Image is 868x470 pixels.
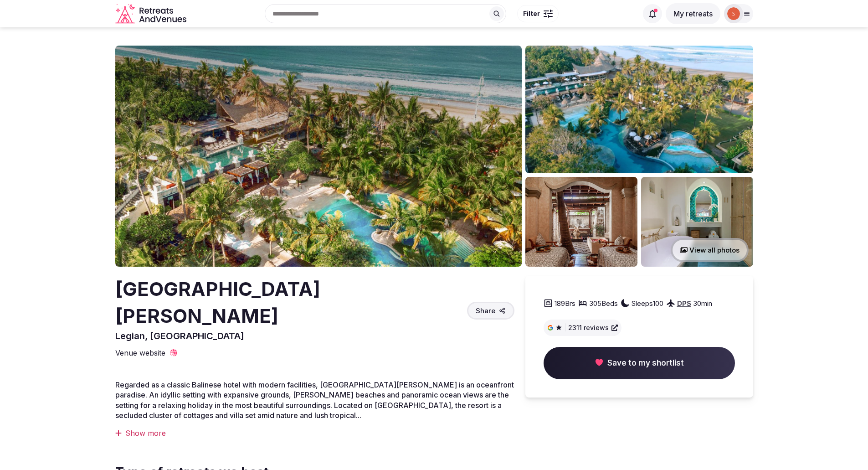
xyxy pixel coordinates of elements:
span: 30 min [693,299,712,308]
a: |2311 reviews [547,323,618,332]
span: Filter [523,9,540,18]
img: stefanie.just [727,7,740,20]
div: Show more [115,428,514,438]
img: Venue cover photo [115,46,522,267]
span: Legian, [GEOGRAPHIC_DATA] [115,331,244,341]
span: Regarded as a classic Balinese hotel with modern facilities, [GEOGRAPHIC_DATA][PERSON_NAME] is an... [115,380,514,420]
img: Venue gallery photo [525,177,637,267]
button: Filter [517,5,559,22]
span: 189 Brs [555,299,575,308]
span: Save to my shortlist [607,358,684,369]
button: My retreats [666,3,720,24]
a: My retreats [666,9,720,18]
img: Venue gallery photo [641,177,753,267]
a: Venue website [115,348,178,358]
button: Share [467,302,514,320]
span: Sleeps 100 [632,299,663,308]
a: DPS [677,299,691,308]
h2: [GEOGRAPHIC_DATA][PERSON_NAME] [115,276,463,330]
span: | [564,323,566,332]
button: View all photos [671,238,749,262]
span: 2311 reviews [568,323,609,332]
a: Visit the homepage [115,4,188,24]
img: Venue gallery photo [525,46,753,173]
svg: Retreats and Venues company logo [115,4,188,24]
span: 305 Beds [589,299,618,308]
span: Venue website [115,348,165,358]
span: Share [476,306,495,315]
